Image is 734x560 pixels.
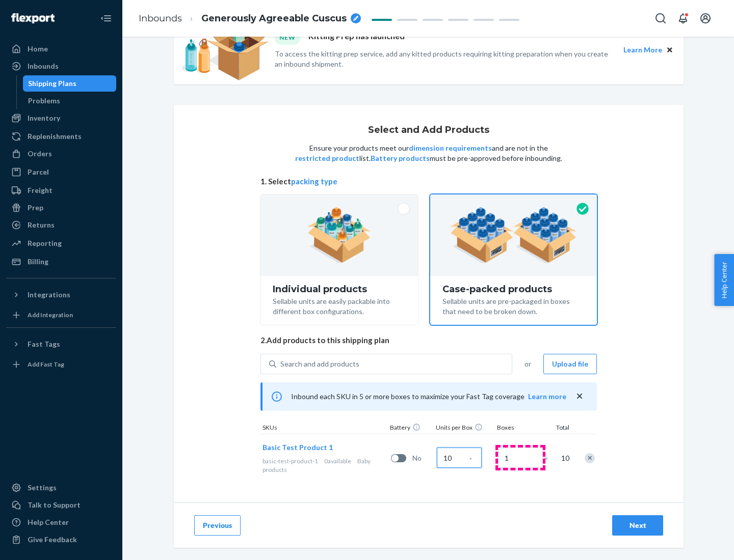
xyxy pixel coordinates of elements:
[6,336,116,352] button: Fast Tags
[6,307,116,323] a: Add Integration
[96,8,116,29] button: Close Navigation
[6,164,116,180] a: Parcel
[6,200,116,216] a: Prep
[28,238,62,248] div: Reporting
[528,391,566,402] button: Learn more
[6,514,116,530] a: Help Center
[6,235,116,251] a: Reporting
[28,96,60,106] div: Problems
[388,423,434,434] div: Battery
[273,294,406,317] div: Sellable units are easily packable into different box configurations.
[291,176,337,187] button: packing type
[442,284,585,294] div: Case-packed products
[263,457,318,465] span: basic-test-product-1
[263,443,333,452] span: Basic Test Product 1
[28,290,70,300] div: Integrations
[559,453,569,463] span: 10
[28,113,60,123] div: Inventory
[664,44,675,55] button: Close
[307,207,371,263] img: individual-pack.facf35554cb0f1810c75b2bd6df2d64e.png
[371,153,430,163] button: Battery products
[28,167,49,177] div: Parcel
[612,515,663,536] button: Next
[623,44,662,55] button: Learn More
[28,61,59,71] div: Inbounds
[294,143,563,163] p: Ensure your products meet our and are not in the list. must be pre-approved before inbounding.
[23,93,117,109] a: Problems
[525,359,531,369] span: or
[260,335,597,346] span: 2. Add products to this shipping plan
[28,220,55,230] div: Returns
[450,207,577,263] img: case-pack.59cecea509d18c883b923b81aeac6d0b.png
[275,31,300,44] div: NEW
[275,49,614,69] p: To access the kitting prep service, add any kitted products requiring kitting preparation when yo...
[263,457,387,474] div: Baby products
[6,58,116,74] a: Inbounds
[650,8,671,29] button: Open Search Box
[28,483,57,493] div: Settings
[139,13,182,24] a: Inbounds
[28,535,77,545] div: Give Feedback
[28,44,48,54] div: Home
[6,146,116,162] a: Orders
[280,359,359,369] div: Search and add products
[260,176,597,187] span: 1. Select
[260,423,388,434] div: SKUs
[544,453,554,463] span: =
[201,12,347,25] span: Generously Agreeable Cuscus
[6,128,116,145] a: Replenishments
[673,8,693,29] button: Open notifications
[28,203,43,213] div: Prep
[308,31,405,44] p: Kitting Prep has launched
[6,287,116,303] button: Integrations
[543,354,597,374] button: Upload file
[23,75,117,92] a: Shipping Plans
[621,520,654,530] div: Next
[6,254,116,270] a: Billing
[6,497,116,513] a: Talk to Support
[260,382,597,411] div: Inbound each SKU in 5 or more boxes to maximize your Fast Tag coverage
[498,447,543,468] input: Number of boxes
[28,257,48,267] div: Billing
[495,423,546,434] div: Boxes
[6,182,116,199] a: Freight
[368,125,489,135] h1: Select and Add Products
[437,447,482,468] input: Case Quantity
[412,453,433,463] span: No
[409,143,492,153] button: dimension requirements
[434,423,495,434] div: Units per Box
[585,453,595,463] div: Remove Item
[695,8,716,29] button: Open account menu
[130,4,369,34] ol: breadcrumbs
[28,185,53,195] div: Freight
[28,360,64,369] div: Add Fast Tag
[28,131,82,142] div: Replenishments
[324,457,351,465] span: 0 available
[6,110,116,126] a: Inventory
[6,41,116,57] a: Home
[11,13,55,23] img: Flexport logo
[6,356,116,373] a: Add Fast Tag
[28,500,81,510] div: Talk to Support
[6,531,116,548] button: Give Feedback
[714,254,734,306] button: Help Center
[263,442,333,453] button: Basic Test Product 1
[546,423,571,434] div: Total
[295,153,359,163] button: restricted product
[574,391,585,402] button: close
[28,311,73,319] div: Add Integration
[194,515,241,536] button: Previous
[28,517,69,527] div: Help Center
[28,78,76,89] div: Shipping Plans
[273,284,406,294] div: Individual products
[28,149,52,159] div: Orders
[442,294,585,317] div: Sellable units are pre-packaged in boxes that need to be broken down.
[6,217,116,233] a: Returns
[6,480,116,496] a: Settings
[28,339,60,349] div: Fast Tags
